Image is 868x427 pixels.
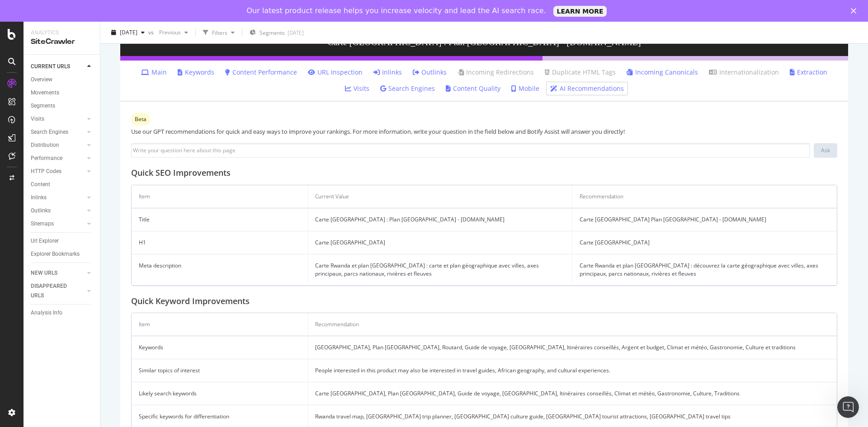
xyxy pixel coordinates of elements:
a: Performance [31,154,85,163]
a: Content Quality [446,84,500,93]
h2: Quick SEO Improvements [131,169,837,178]
td: Carte [GEOGRAPHIC_DATA], Plan [GEOGRAPHIC_DATA], Guide de voyage, [GEOGRAPHIC_DATA], Itinéraires ... [308,382,837,405]
div: [DATE] [288,29,304,37]
a: Explorer Bookmarks [31,249,94,259]
a: Main [141,68,167,77]
th: Item [132,185,308,208]
a: Content [31,180,94,189]
span: 2025 Jul. 15th [120,28,137,36]
td: Carte [GEOGRAPHIC_DATA] : Plan [GEOGRAPHIC_DATA] - [DOMAIN_NAME] [308,208,572,231]
a: URL Inspection [308,68,363,77]
td: Carte [GEOGRAPHIC_DATA] Plan [GEOGRAPHIC_DATA] - [DOMAIN_NAME] [572,208,837,231]
td: Carte [GEOGRAPHIC_DATA] [308,231,572,254]
a: Incoming Canonicals [627,68,698,77]
iframe: Intercom live chat [837,396,859,418]
a: Analysis Info [31,308,94,318]
h2: Quick Keyword Improvements [131,297,837,306]
button: Previous [156,25,192,40]
th: Recommendation [308,313,837,336]
div: SiteCrawler [31,37,93,47]
a: Mobile [511,84,539,93]
a: HTTP Codes [31,167,85,176]
td: People interested in this product may also be interested in travel guides, African geography, and... [308,359,837,382]
span: Segments [259,29,285,37]
a: Overview [31,75,94,84]
th: Item [132,313,308,336]
div: Sitemaps [31,219,54,229]
div: NEW URLS [31,268,57,278]
a: Outlinks [413,68,447,77]
a: Content Performance [225,68,297,77]
div: Movements [31,88,59,98]
div: warning label [131,113,150,126]
div: Url Explorer [31,236,59,246]
td: Meta description [132,254,308,286]
span: Previous [156,28,181,36]
a: Segments [31,101,94,111]
div: Distribution [31,141,59,150]
div: Filters [212,28,227,36]
div: DISAPPEARED URLS [31,282,76,300]
div: Analytics [31,29,93,37]
input: Write your question here about this page [131,143,810,158]
button: Ask [814,143,837,158]
a: Internationalization [709,68,779,77]
div: Segments [31,101,55,111]
a: Incoming Redirections [458,68,534,77]
div: Outlinks [31,206,51,216]
a: Visits [345,84,369,93]
span: Beta [135,117,146,122]
div: Explorer Bookmarks [31,249,80,259]
div: Fermer [851,8,860,14]
a: Distribution [31,141,85,150]
th: Current Value [308,185,572,208]
a: Inlinks [373,68,402,77]
td: Likely search keywords [132,382,308,405]
button: Segments[DATE] [246,25,307,40]
button: [DATE] [108,25,148,40]
td: Title [132,208,308,231]
a: Keywords [178,68,214,77]
div: Our latest product release helps you increase velocity and lead the AI search race. [247,6,546,15]
a: Search Engines [380,84,435,93]
div: Overview [31,75,52,84]
div: Use our GPT recommendations for quick and easy ways to improve your rankings. For more informatio... [131,127,837,136]
div: Search Engines [31,127,68,137]
div: Inlinks [31,193,47,202]
button: Filters [199,25,238,40]
a: Extraction [790,68,827,77]
a: CURRENT URLS [31,62,85,71]
a: NEW URLS [31,268,85,278]
div: Ask [821,146,830,154]
a: DISAPPEARED URLS [31,282,85,300]
div: Visits [31,114,44,124]
a: Url Explorer [31,236,94,246]
a: Outlinks [31,206,85,216]
td: Similar topics of interest [132,359,308,382]
a: Sitemaps [31,219,85,229]
td: Carte Rwanda et plan [GEOGRAPHIC_DATA] : découvrez la carte géographique avec villes, axes princi... [572,254,837,286]
a: Visits [31,114,85,124]
a: Inlinks [31,193,85,202]
a: Movements [31,88,94,98]
td: Carte [GEOGRAPHIC_DATA] [572,231,837,254]
div: Performance [31,154,62,163]
a: AI Recommendations [550,84,624,93]
td: Keywords [132,336,308,359]
td: [GEOGRAPHIC_DATA], Plan [GEOGRAPHIC_DATA], Routard, Guide de voyage, [GEOGRAPHIC_DATA], Itinérair... [308,336,837,359]
div: Analysis Info [31,308,62,318]
div: HTTP Codes [31,167,61,176]
td: H1 [132,231,308,254]
th: Recommendation [572,185,837,208]
a: Duplicate HTML Tags [545,68,616,77]
a: LEARN MORE [553,6,607,17]
div: CURRENT URLS [31,62,70,71]
div: Content [31,180,50,189]
span: vs [148,28,156,36]
a: Search Engines [31,127,85,137]
td: Carte Rwanda et plan [GEOGRAPHIC_DATA] : carte et plan géographique avec villes, axes principaux,... [308,254,572,286]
